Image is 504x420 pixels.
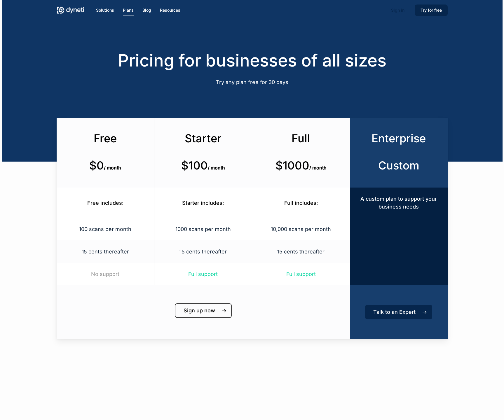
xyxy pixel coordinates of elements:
[64,225,147,233] p: 100 scans per month
[123,8,134,13] span: Plans
[421,8,442,13] span: Try for free
[373,309,416,315] span: Talk to an Expert
[160,8,180,13] span: Resources
[275,159,309,172] b: $1000
[142,8,151,13] span: Blog
[292,132,310,145] span: Full
[259,248,342,256] p: 15 cents thereafter
[64,248,147,256] p: 15 cents thereafter
[142,7,151,13] a: Blog
[415,7,448,13] a: Try for free
[185,132,222,145] span: Starter
[91,271,119,277] span: No support
[96,8,114,13] span: Solutions
[89,159,104,172] b: $0
[123,7,134,13] a: Plans
[175,303,232,318] a: Sign up now
[104,165,121,171] span: / month
[208,165,225,171] span: / month
[182,200,224,206] span: Starter includes:
[184,308,215,314] span: Sign up now
[160,7,180,13] a: Resources
[309,165,327,171] span: / month
[361,132,437,145] h3: Enterprise
[161,225,244,233] p: 1000 scans per month
[286,271,316,277] span: Full support
[360,196,437,210] span: A custom plan to support your business needs
[216,79,288,85] span: Try any plan free for 30 days
[365,305,432,319] a: Talk to an Expert
[361,159,437,172] h3: Custom
[94,132,117,145] span: Free
[284,200,318,206] span: Full includes:
[385,6,410,15] a: Sign in
[259,225,342,233] p: 10,000 scans per month
[161,248,244,256] p: 15 cents thereafter
[96,7,114,13] a: Solutions
[181,159,208,172] b: $100
[188,271,218,277] span: Full support
[391,8,404,13] span: Sign in
[87,200,123,206] span: Free includes:
[57,50,447,70] h2: Pricing for businesses of all sizes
